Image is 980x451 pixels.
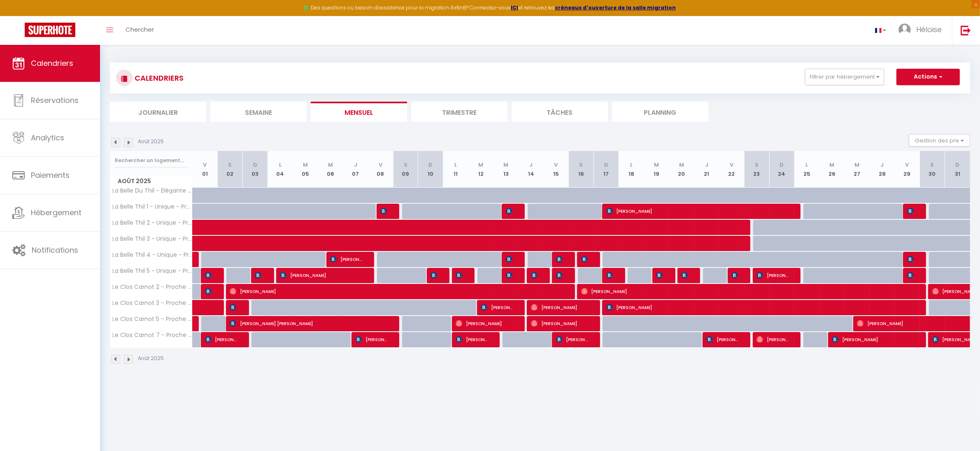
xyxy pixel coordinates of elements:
span: [PERSON_NAME] [506,267,514,283]
h3: CALENDRIERS [133,69,184,87]
span: [PERSON_NAME] [PERSON_NAME] [456,267,464,283]
th: 15 [544,151,569,188]
th: 21 [694,151,719,188]
span: [PERSON_NAME] [757,267,790,283]
span: [PERSON_NAME] [832,332,915,347]
span: [PERSON_NAME] [380,203,389,219]
span: Calendriers [31,58,73,68]
p: Août 2025 [138,138,164,146]
span: Paiements [31,170,70,180]
th: 26 [819,151,845,188]
span: [PERSON_NAME] [556,332,589,347]
input: Rechercher un logement... [115,153,188,168]
th: 27 [845,151,870,188]
span: [PERSON_NAME] [205,332,238,347]
span: [PERSON_NAME] [205,267,213,283]
span: [PERSON_NAME] [481,300,514,315]
abbr: S [580,161,583,169]
abbr: M [303,161,308,169]
th: 06 [318,151,343,188]
abbr: S [931,161,934,169]
th: 12 [468,151,493,188]
span: [PERSON_NAME] [506,203,514,219]
span: [PERSON_NAME] [581,251,589,267]
span: Le Dret [PERSON_NAME] [255,267,263,283]
span: Le Clos Carnot 7 - Proche Commodités [112,332,194,338]
th: 24 [769,151,794,188]
span: La Belle Thil 4 - Unique - Proche Aéroport [112,252,194,258]
th: 28 [870,151,895,188]
th: 30 [920,151,945,188]
abbr: D [780,161,784,169]
a: ICI [511,4,518,11]
th: 23 [744,151,769,188]
a: ... Héloise [892,16,952,45]
span: [PERSON_NAME] [581,284,916,299]
span: [PERSON_NAME] [556,267,564,283]
span: [PERSON_NAME] [606,203,790,219]
th: 05 [293,151,318,188]
span: La Belle Du Thil - Elégante - Très Spacieuse [112,188,194,194]
span: [PERSON_NAME] [230,300,238,315]
span: [PERSON_NAME] [456,316,514,331]
abbr: S [755,161,759,169]
img: Super Booking [25,23,75,37]
abbr: J [354,161,357,169]
abbr: L [805,161,808,169]
abbr: M [854,161,859,169]
th: 01 [193,151,218,188]
span: [PERSON_NAME] [606,300,916,315]
th: 19 [644,151,669,188]
span: [PERSON_NAME] [431,267,439,283]
th: 11 [443,151,468,188]
th: 04 [268,151,293,188]
span: [PERSON_NAME] [907,251,915,267]
th: 09 [393,151,418,188]
span: La Belle Thil 1 - Unique - Proche Aéroport [112,204,194,210]
span: [PERSON_NAME] [556,251,564,267]
abbr: D [956,161,960,169]
abbr: V [730,161,733,169]
img: ... [899,23,911,36]
span: La Belle Thil 2 - Unique - Proche Aéroport [112,220,194,226]
span: [PERSON_NAME] [230,284,564,299]
abbr: J [705,161,708,169]
abbr: M [829,161,834,169]
abbr: M [328,161,333,169]
abbr: S [404,161,407,169]
li: Mensuel [311,102,407,122]
li: Trimestre [411,102,507,122]
span: [PERSON_NAME] [681,267,689,283]
span: [PERSON_NAME] [PERSON_NAME] [230,316,389,331]
span: [PERSON_NAME] [606,267,615,283]
th: 13 [493,151,519,188]
span: [PERSON_NAME] [280,267,363,283]
abbr: L [454,161,457,169]
li: Planning [612,102,708,122]
span: Réservations [31,95,79,105]
span: Le Clos Carnot 5 - Proche Commodités [112,316,194,322]
abbr: D [253,161,257,169]
span: Chercher [126,25,154,34]
abbr: J [529,161,533,169]
a: créneaux d'ouverture de la salle migration [555,4,676,11]
abbr: V [203,161,207,169]
span: [PERSON_NAME] [531,300,589,315]
th: 31 [945,151,970,188]
span: [PERSON_NAME] [907,267,915,283]
abbr: M [654,161,659,169]
span: Analytics [31,133,64,143]
th: 16 [569,151,594,188]
li: Journalier [110,102,206,122]
th: 14 [519,151,544,188]
button: Filtrer par hébergement [805,69,884,85]
span: [PERSON_NAME] [656,267,664,283]
abbr: J [880,161,884,169]
span: La Belle Thil 5 - Unique - Proche Aéroport [112,268,194,274]
abbr: D [604,161,608,169]
span: [PERSON_NAME] [506,251,514,267]
th: 25 [794,151,819,188]
span: [PERSON_NAME] [531,316,589,331]
th: 08 [368,151,393,188]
